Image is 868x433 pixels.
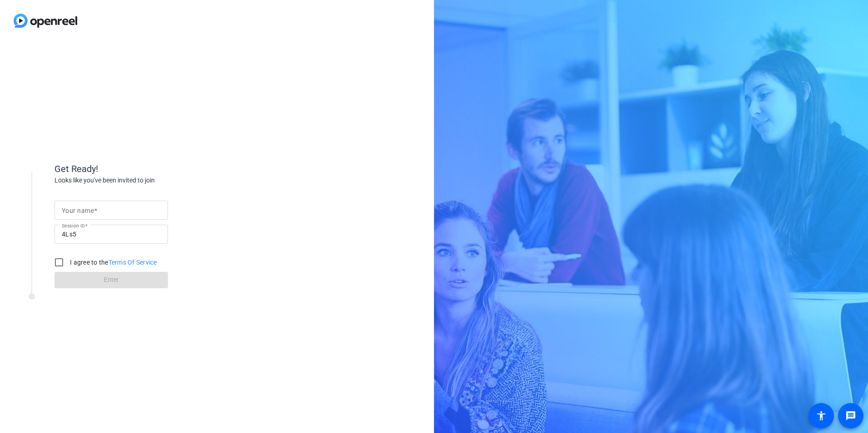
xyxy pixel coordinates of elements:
[62,223,85,228] mat-label: Session ID
[108,259,157,266] a: Terms Of Service
[54,176,236,185] div: Looks like you've been invited to join
[54,162,236,176] div: Get Ready!
[68,258,157,267] label: I agree to the
[62,207,94,214] mat-label: Your name
[816,410,827,421] mat-icon: accessibility
[845,410,856,421] mat-icon: message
